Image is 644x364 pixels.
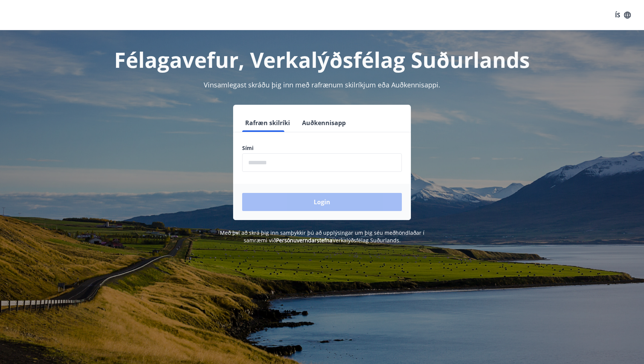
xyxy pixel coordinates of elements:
[611,8,635,22] button: ÍS
[299,114,349,132] button: Auðkennisapp
[204,80,440,89] span: Vinsamlegast skráðu þig inn með rafrænum skilríkjum eða Auðkennisappi.
[276,237,333,244] a: Persónuverndarstefna
[60,45,584,74] h1: Félagavefur, Verkalýðsfélag Suðurlands
[220,229,424,244] span: Með því að skrá þig inn samþykkir þú að upplýsingar um þig séu meðhöndlaðar í samræmi við Verkalý...
[242,144,402,152] label: Sími
[242,114,293,132] button: Rafræn skilríki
